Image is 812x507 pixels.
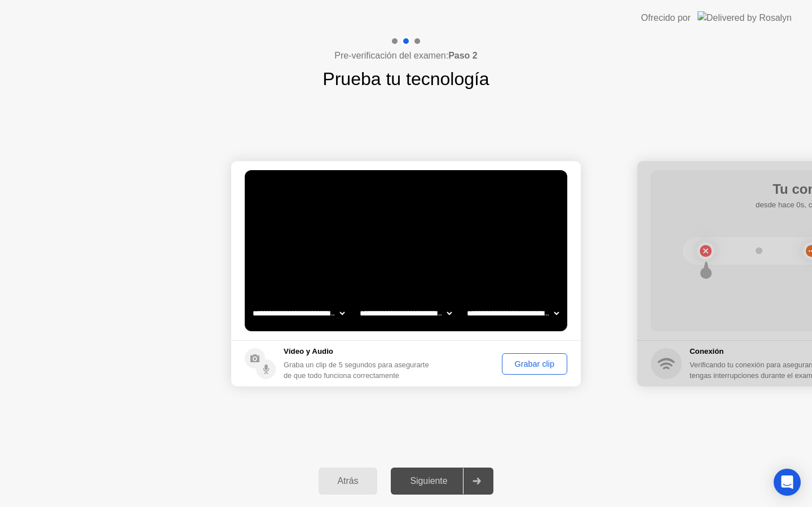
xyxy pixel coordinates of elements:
[774,469,801,496] div: Open Intercom Messenger
[502,353,567,375] button: Grabar clip
[319,468,378,495] button: Atrás
[394,476,463,486] div: Siguiente
[358,302,454,324] select: Available speakers
[284,346,434,357] h5: Vídeo y Audio
[323,65,489,92] h1: Prueba tu tecnología
[506,359,563,368] div: Grabar clip
[698,11,792,24] img: Delivered by Rosalyn
[448,51,478,60] b: Paso 2
[334,49,477,63] h4: Pre-verificación del examen:
[391,468,493,495] button: Siguiente
[641,11,691,25] div: Ofrecido por
[322,476,374,486] div: Atrás
[250,302,347,324] select: Available cameras
[465,302,561,324] select: Available microphones
[284,359,434,381] div: Graba un clip de 5 segundos para asegurarte de que todo funciona correctamente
